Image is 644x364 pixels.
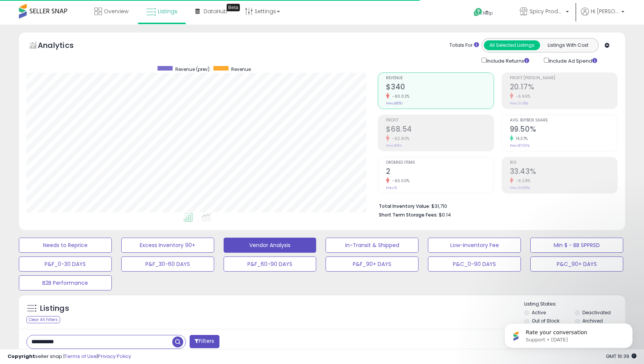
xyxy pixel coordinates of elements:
[510,101,528,106] small: Prev: 21.68%
[510,161,617,165] span: ROI
[510,143,530,148] small: Prev: 87.00%
[224,256,317,272] button: P&F_60-90 DAYS
[175,66,210,72] span: Revenue (prev)
[26,316,60,323] div: Clear All Filters
[510,125,617,135] h2: 99.50%
[227,4,240,11] div: Tooltip anchor
[428,256,521,272] button: P&C_0-90 DAYS
[510,167,617,177] h2: 33.43%
[98,353,131,360] a: Privacy Policy
[19,238,112,253] button: Needs to Reprice
[493,307,644,360] iframe: Intercom notifications message
[386,118,493,123] span: Profit
[38,40,88,52] h5: Analytics
[510,76,617,80] span: Profit [PERSON_NAME]
[473,8,483,17] i: Get Help
[8,353,131,360] div: seller snap | |
[530,8,564,15] span: Spicy Products
[40,303,69,314] h5: Listings
[476,56,538,65] div: Include Returns
[538,56,609,65] div: Include Ad Spend
[158,8,178,15] span: Listings
[524,301,625,308] p: Listing States:
[510,83,617,93] h2: 20.17%
[510,186,530,190] small: Prev: 36.85%
[386,186,397,190] small: Prev: 5
[439,211,451,218] span: $0.14
[483,10,493,16] span: Help
[379,212,438,218] b: Short Term Storage Fees:
[510,118,617,123] span: Avg. Buybox Share
[389,136,410,141] small: -62.80%
[540,40,596,50] button: Listings With Cost
[379,201,612,210] li: $31,710
[121,238,214,253] button: Excess Inventory 90+
[386,76,493,80] span: Revenue
[379,203,430,209] b: Total Inventory Value:
[386,161,493,165] span: Ordered Items
[386,101,403,106] small: Prev: $850
[449,42,479,49] div: Totals For
[530,238,623,253] button: Min $ - BB SPPRSD
[326,238,419,253] button: In-Transit & Shipped
[326,256,419,272] button: P&F_90+ DAYS
[513,178,531,184] small: -9.28%
[204,8,227,15] span: DataHub
[19,275,112,290] button: B2B Performance
[386,83,493,93] h2: $340
[513,136,528,141] small: 14.37%
[386,125,493,135] h2: $68.54
[190,335,219,348] button: Filters
[581,8,624,25] a: Hi [PERSON_NAME]
[121,256,214,272] button: P&F_30-60 DAYS
[428,238,521,253] button: Low-Inventory Fee
[386,167,493,177] h2: 2
[19,256,112,272] button: P&F_0-30 DAYS
[104,8,128,15] span: Overview
[386,143,402,148] small: Prev: $184
[468,2,508,25] a: Help
[224,238,317,253] button: Vendor Analysis
[389,178,410,184] small: -60.00%
[513,94,531,99] small: -6.96%
[8,353,35,360] strong: Copyright
[484,40,540,50] button: All Selected Listings
[389,94,410,99] small: -60.02%
[530,256,623,272] button: P&C_90+ DAYS
[65,353,97,360] a: Terms of Use
[591,8,619,15] span: Hi [PERSON_NAME]
[231,66,251,72] span: Revenue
